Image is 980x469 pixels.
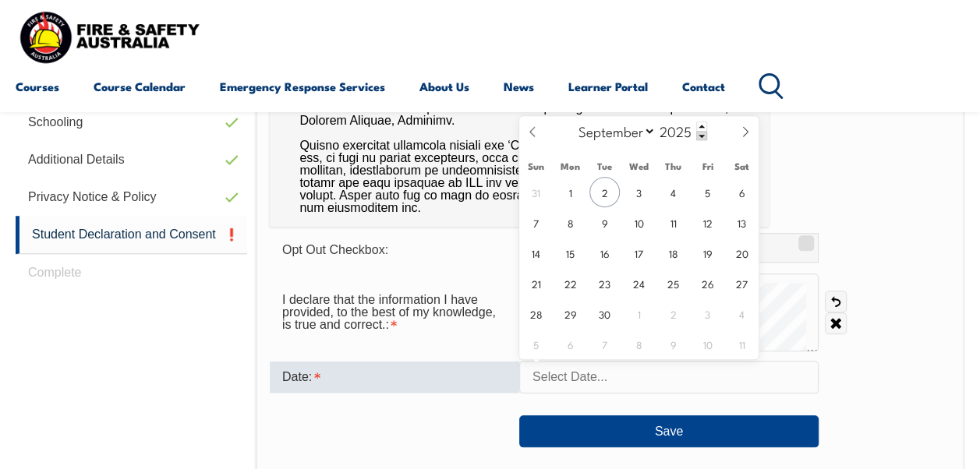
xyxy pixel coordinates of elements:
span: September 12, 2025 [692,207,723,238]
span: Wed [622,161,656,171]
a: Additional Details [16,141,247,178]
a: Courses [16,68,59,105]
span: October 9, 2025 [658,329,688,359]
span: September 5, 2025 [692,177,723,207]
span: September 22, 2025 [555,268,586,298]
span: September 19, 2025 [692,238,723,268]
span: September 30, 2025 [589,298,620,329]
span: September 13, 2025 [727,207,757,238]
span: October 5, 2025 [521,329,551,359]
a: Undo [825,291,847,312]
span: September 6, 2025 [727,177,757,207]
span: October 10, 2025 [692,329,723,359]
span: September 4, 2025 [658,177,688,207]
span: September 21, 2025 [521,268,551,298]
span: Tue [588,161,622,171]
span: September 25, 2025 [658,268,688,298]
span: September 28, 2025 [521,298,551,329]
span: September 29, 2025 [555,298,586,329]
span: Thu [656,161,691,171]
span: September 3, 2025 [624,177,654,207]
span: October 8, 2025 [624,329,654,359]
a: Privacy Notice & Policy [16,178,247,216]
span: September 7, 2025 [521,207,551,238]
a: About Us [419,68,469,105]
span: Mon [554,161,588,171]
span: October 11, 2025 [727,329,757,359]
span: September 20, 2025 [727,238,757,268]
span: September 8, 2025 [555,207,586,238]
span: September 18, 2025 [658,238,688,268]
span: October 4, 2025 [727,298,757,329]
span: September 1, 2025 [555,177,586,207]
span: September 10, 2025 [624,207,654,238]
span: September 23, 2025 [589,268,620,298]
span: September 14, 2025 [521,238,551,268]
div: I declare that the information I have provided, to the best of my knowledge, is true and correct.... [270,285,519,340]
span: September 9, 2025 [589,207,620,238]
a: Schooling [16,104,247,141]
span: September 11, 2025 [658,207,688,238]
select: Month [571,121,656,141]
a: Learner Portal [568,68,648,105]
button: Save [519,415,819,446]
span: Fri [691,161,725,171]
a: Student Declaration and Consent [16,216,247,254]
a: Contact [682,68,725,105]
a: Emergency Response Services [220,68,385,105]
span: September 17, 2025 [624,238,654,268]
span: September 26, 2025 [692,268,723,298]
span: October 3, 2025 [692,298,723,329]
span: September 2, 2025 [589,177,620,207]
span: Sun [519,161,554,171]
span: October 6, 2025 [555,329,586,359]
span: September 16, 2025 [589,238,620,268]
a: News [504,68,534,105]
div: Date is required. [270,361,519,393]
span: September 27, 2025 [727,268,757,298]
span: Opt Out Checkbox: [282,243,388,256]
a: Course Calendar [94,68,186,105]
span: September 24, 2025 [624,268,654,298]
span: October 2, 2025 [658,298,688,329]
span: August 31, 2025 [521,177,551,207]
a: Clear [825,312,847,334]
span: Sat [724,161,759,171]
input: Select Date... [519,361,819,393]
span: September 15, 2025 [555,238,586,268]
input: Year [656,122,707,140]
span: October 7, 2025 [589,329,620,359]
span: October 1, 2025 [624,298,654,329]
